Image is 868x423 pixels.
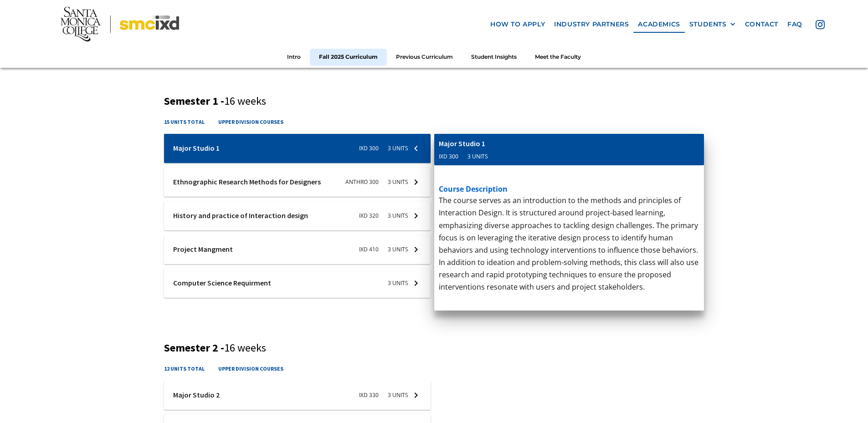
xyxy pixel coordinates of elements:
div: STUDENTS [689,20,736,28]
a: faq [783,16,807,33]
a: contact [740,16,783,33]
div: STUDENTS [689,20,727,28]
img: Santa Monica College - SMC IxD logo [61,7,179,41]
a: how to apply [486,16,550,33]
a: Academics [633,16,684,33]
span: 16 weeks [224,94,266,108]
a: Meet the Faculty [526,49,590,66]
a: Previous Curriculum [387,49,462,66]
h4: 12 units total [164,364,205,373]
a: Student Insights [462,49,526,66]
h3: Semester 1 - [164,95,704,108]
span: 16 weeks [224,341,266,355]
a: Intro [278,49,310,66]
img: icon - instagram [816,20,825,29]
h3: Semester 2 - [164,341,704,355]
h4: upper division courses [218,364,283,373]
h4: upper division courses [218,117,283,126]
a: industry partners [550,16,633,33]
h4: 15 units total [164,117,205,126]
a: Fall 2025 Curriculum [310,49,387,66]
